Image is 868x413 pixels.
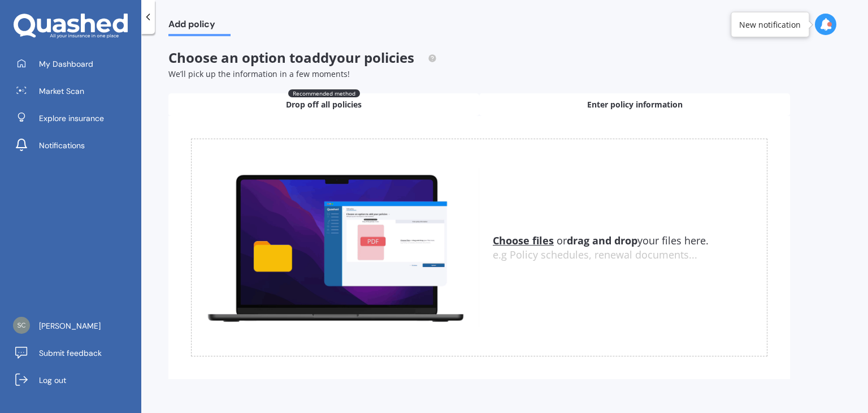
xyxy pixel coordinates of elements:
[493,234,709,247] span: or your files here.
[39,113,104,124] span: Explore insurance
[8,53,141,75] a: My Dashboard
[8,342,141,364] a: Submit feedback
[39,85,84,97] span: Market Scan
[168,48,437,67] span: Choose an option
[493,234,554,247] u: Choose files
[8,80,141,102] a: Market Scan
[168,19,231,34] span: Add policy
[493,249,767,261] div: e.g Policy schedules, renewal documents...
[288,89,360,97] span: Recommended method
[39,347,102,359] span: Submit feedback
[286,99,362,110] span: Drop off all policies
[39,58,93,70] span: My Dashboard
[289,48,414,67] span: to add your policies
[8,107,141,130] a: Explore insurance
[39,320,101,332] span: [PERSON_NAME]
[739,19,801,30] div: New notification
[39,140,85,151] span: Notifications
[39,375,66,386] span: Log out
[587,99,683,110] span: Enter policy information
[8,315,141,337] a: [PERSON_NAME]
[8,134,141,157] a: Notifications
[13,317,30,334] img: 4148a2fe00f5354f49e9d68dd7a16531
[168,68,350,79] span: We’ll pick up the information in a few moments!
[8,369,141,392] a: Log out
[567,234,637,247] b: drag and drop
[192,168,479,327] img: upload.de96410c8ce839c3fdd5.gif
